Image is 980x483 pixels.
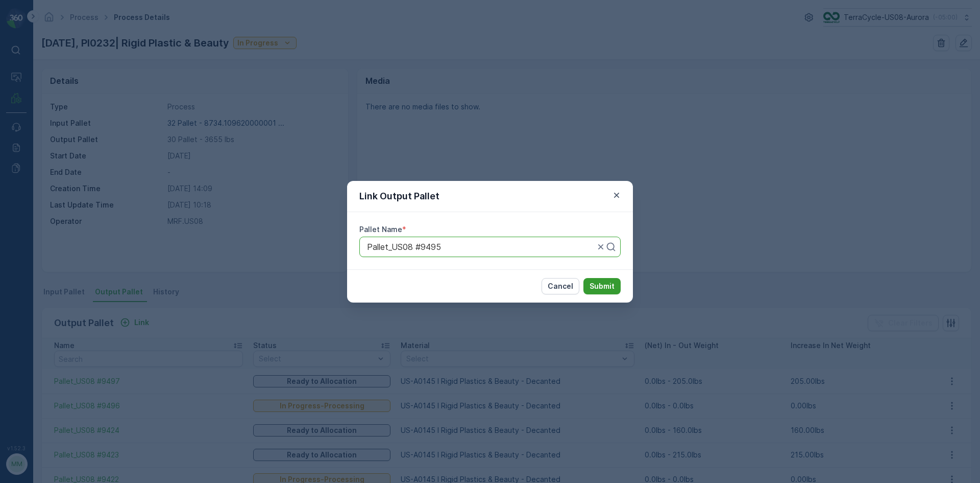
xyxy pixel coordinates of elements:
button: Cancel [542,278,579,294]
p: Cancel [548,281,573,291]
button: Submit [583,278,621,294]
label: Pallet Name [359,225,402,234]
p: Submit [590,281,615,291]
p: Link Output Pallet [359,189,439,203]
